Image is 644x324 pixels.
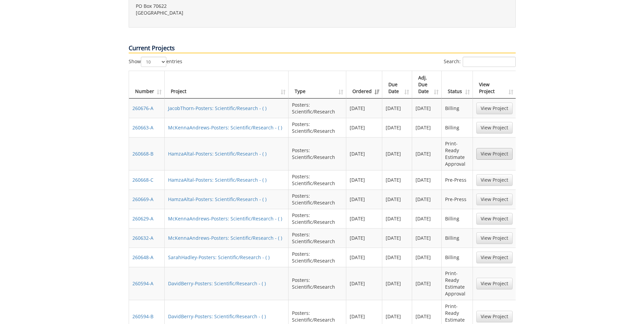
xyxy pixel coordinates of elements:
[442,267,473,300] td: Print-Ready Estimate Approval
[132,196,153,202] a: 260669-A
[444,57,516,67] label: Search:
[412,98,442,118] td: [DATE]
[382,170,412,190] td: [DATE]
[141,57,166,67] select: Showentries
[168,196,266,202] a: HamzaAltal-Posters: Scientific/Research - ( )
[476,122,513,133] a: View Project
[476,103,513,114] a: View Project
[346,98,382,118] td: [DATE]
[346,248,382,267] td: [DATE]
[476,213,513,224] a: View Project
[168,313,266,320] a: DavidBerry-Posters: Scientific/Research - ( )
[132,235,153,241] a: 260632-A
[168,254,270,260] a: SarahHadley-Posters: Scientific/Research - ( )
[136,10,317,16] p: [GEOGRAPHIC_DATA]
[346,137,382,170] td: [DATE]
[136,3,317,10] p: PO Box 70622
[168,150,266,157] a: HamzaAltal-Posters: Scientific/Research - ( )
[289,228,346,248] td: Posters: Scientific/Research
[476,311,513,322] a: View Project
[346,190,382,209] td: [DATE]
[476,252,513,263] a: View Project
[129,57,182,67] label: Show entries
[382,267,412,300] td: [DATE]
[412,267,442,300] td: [DATE]
[476,278,513,289] a: View Project
[168,124,282,131] a: McKennaAndrews-Posters: Scientific/Research - ( )
[346,118,382,137] td: [DATE]
[412,209,442,228] td: [DATE]
[442,98,473,118] td: Billing
[442,71,473,98] th: Status: activate to sort column ascending
[289,267,346,300] td: Posters: Scientific/Research
[132,280,153,287] a: 260594-A
[132,124,153,131] a: 260663-A
[442,209,473,228] td: Billing
[289,190,346,209] td: Posters: Scientific/Research
[129,44,516,53] p: Current Projects
[168,105,266,111] a: JacobThorn-Posters: Scientific/Research - ( )
[473,71,516,98] th: View Project: activate to sort column ascending
[442,228,473,248] td: Billing
[132,177,153,183] a: 260668-C
[442,248,473,267] td: Billing
[168,177,266,183] a: HamzaAltal-Posters: Scientific/Research - ( )
[382,190,412,209] td: [DATE]
[382,228,412,248] td: [DATE]
[476,174,513,186] a: View Project
[168,215,282,222] a: McKennaAndrews-Posters: Scientific/Research - ( )
[168,235,282,241] a: McKennaAndrews-Posters: Scientific/Research - ( )
[442,190,473,209] td: Pre-Press
[476,194,513,205] a: View Project
[476,232,513,244] a: View Project
[346,71,382,98] th: Ordered: activate to sort column ascending
[382,71,412,98] th: Due Date: activate to sort column ascending
[289,170,346,190] td: Posters: Scientific/Research
[412,137,442,170] td: [DATE]
[132,215,153,222] a: 260629-A
[289,98,346,118] td: Posters: Scientific/Research
[289,209,346,228] td: Posters: Scientific/Research
[346,267,382,300] td: [DATE]
[476,148,513,160] a: View Project
[168,280,266,287] a: DavidBerry-Posters: Scientific/Research - ( )
[382,118,412,137] td: [DATE]
[289,118,346,137] td: Posters: Scientific/Research
[412,190,442,209] td: [DATE]
[412,248,442,267] td: [DATE]
[382,98,412,118] td: [DATE]
[442,118,473,137] td: Billing
[412,71,442,98] th: Adj. Due Date: activate to sort column ascending
[442,170,473,190] td: Pre-Press
[382,209,412,228] td: [DATE]
[412,228,442,248] td: [DATE]
[382,137,412,170] td: [DATE]
[346,170,382,190] td: [DATE]
[442,137,473,170] td: Print-Ready Estimate Approval
[412,118,442,137] td: [DATE]
[289,137,346,170] td: Posters: Scientific/Research
[346,228,382,248] td: [DATE]
[129,71,165,98] th: Number: activate to sort column ascending
[132,105,153,111] a: 260676-A
[165,71,289,98] th: Project: activate to sort column ascending
[289,248,346,267] td: Posters: Scientific/Research
[132,313,153,320] a: 260594-B
[412,170,442,190] td: [DATE]
[463,57,516,67] input: Search:
[382,248,412,267] td: [DATE]
[132,254,153,260] a: 260648-A
[346,209,382,228] td: [DATE]
[289,71,346,98] th: Type: activate to sort column ascending
[132,150,153,157] a: 260668-B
